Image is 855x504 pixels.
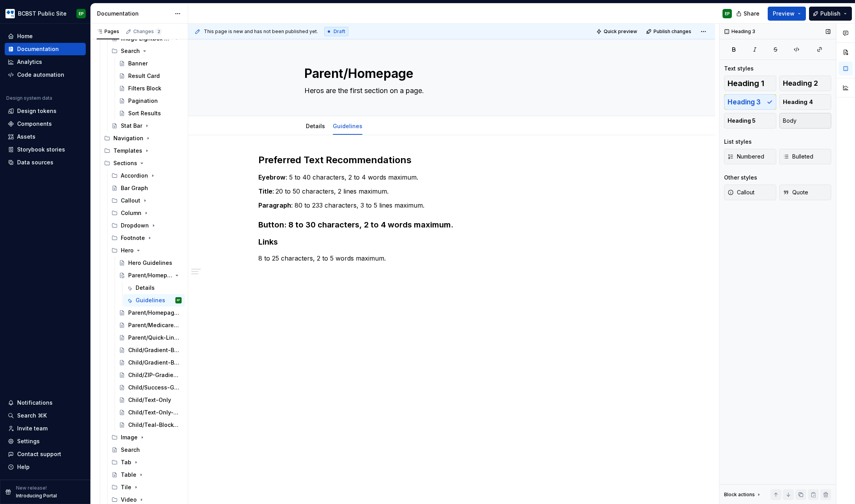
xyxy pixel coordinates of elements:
span: 2 [155,28,162,35]
div: Block actions [724,492,755,498]
div: Details [136,284,155,292]
a: Details [123,282,185,294]
button: Quick preview [594,26,641,37]
a: Documentation [5,43,86,55]
a: Invite team [5,422,86,435]
div: Sections [113,159,137,167]
h3: Links [258,236,645,247]
a: Filters Block [116,82,185,95]
div: Details [303,118,328,134]
div: Child/Success-Gradient [128,384,180,391]
button: Heading 4 [779,94,832,110]
div: Code automation [17,71,64,79]
div: Design tokens [17,107,57,115]
div: Bar Graph [121,184,148,192]
div: Templates [101,145,185,157]
button: Heading 1 [724,76,776,91]
div: Search [121,446,140,454]
div: EP [79,11,84,17]
div: Image [121,434,138,441]
div: Documentation [17,45,59,53]
div: Tile [108,481,185,493]
div: Invite team [17,425,48,432]
div: Other styles [724,174,757,182]
div: Footnote [121,234,145,242]
a: Banner [116,57,185,70]
div: Dropdown [121,222,149,229]
button: Notifications [5,397,86,409]
button: Publish [809,7,852,21]
div: Video [121,496,137,504]
span: Heading 2 [783,79,818,87]
a: Details [306,123,325,129]
div: Tab [121,458,131,466]
span: Heading 4 [783,98,813,106]
a: Guidelines [333,123,362,129]
div: Notifications [17,399,53,407]
div: List styles [724,138,752,146]
a: Child/Teal-Block-Leadership [116,419,185,431]
div: Child/Text-Only [128,396,171,404]
a: Settings [5,435,86,448]
h3: Button: 8 to 30 characters, 2 to 4 words maximum. [258,219,645,230]
textarea: Heros are the first section on a page. [303,85,597,97]
div: Assets [17,133,35,141]
span: This page is new and has not been published yet. [204,28,318,35]
div: Components [17,120,52,128]
div: Parent/Medicare-Homepage-w-Form [128,321,180,329]
div: Result Card [128,72,160,80]
div: Settings [17,437,40,445]
div: Parent/Homepage-w-Form [128,309,180,317]
a: GuidelinesEP [123,294,185,307]
a: Parent/Homepage-w-Form [116,307,185,319]
span: Heading 1 [728,79,764,87]
textarea: Parent/Homepage [303,64,597,83]
div: Footnote [108,232,185,244]
a: Assets [5,130,86,143]
div: Templates [113,147,142,155]
span: Heading 5 [728,117,756,125]
div: Navigation [101,132,185,145]
span: Preview [773,10,795,18]
div: Accordion [121,172,148,180]
button: Quote [779,185,832,200]
div: Navigation [113,134,143,142]
span: Share [744,10,760,18]
div: Table [121,471,136,479]
span: Bulleted [783,153,813,160]
button: Search ⌘K [5,409,86,422]
div: Design system data [6,95,52,101]
a: Code automation [5,69,86,81]
button: Help [5,461,86,473]
p: 8 to 25 characters, 2 to 5 words maximum. [258,254,645,263]
button: Callout [724,185,776,200]
span: Publish [820,10,841,18]
div: Child/Text-Only-Sitemap [128,409,180,416]
span: Quick preview [604,28,637,35]
p: Introducing Portal [16,493,57,499]
div: Child/ZIP-Gradient-Block-Form-Overlay [128,371,180,379]
strong: Paragraph [258,201,291,209]
span: Publish changes [654,28,691,35]
span: Quote [783,189,808,196]
div: Analytics [17,58,42,66]
div: Pagination [128,97,158,105]
a: Search [108,444,185,456]
div: Child/Teal-Block-Leadership [128,421,180,429]
a: Parent/Medicare-Homepage-w-Form [116,319,185,331]
div: Documentation [97,10,171,18]
div: Data sources [17,159,53,166]
a: Storybook stories [5,143,86,156]
div: Filters Block [128,85,161,92]
div: Help [17,463,30,471]
div: Parent/Homepage [128,271,172,279]
img: b44e7a6b-69a5-43df-ae42-963d7259159b.png [5,9,15,18]
div: Sort Results [128,109,161,117]
div: Image [108,431,185,444]
p: : 80 to 233 characters, 3 to 5 lines maximum. [258,201,645,210]
div: Parent/Quick-Link-Gradient [128,334,180,342]
button: Publish changes [644,26,695,37]
a: Hero Guidelines [116,257,185,269]
div: Hero [108,244,185,257]
span: Numbered [728,153,764,160]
